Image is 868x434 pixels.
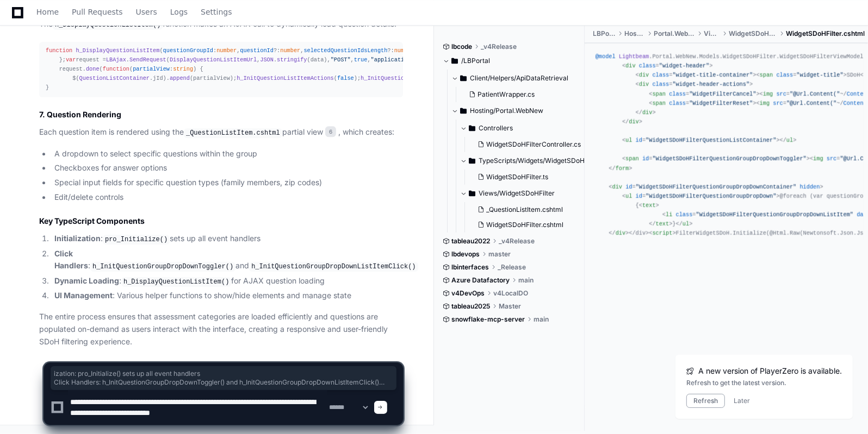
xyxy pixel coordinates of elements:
span: </ > [780,137,797,144]
span: class [669,100,686,106]
span: "widget-title" [796,72,843,79]
span: "WidgetFilterReset" [689,100,753,106]
span: ul [625,137,632,144]
span: WebNew [676,53,696,60]
span: LBAjax [106,56,126,63]
svg: Directory [460,72,467,85]
div: ( ) { data = { : (questionGroupId) }; request = . ( , . (data), , , , $( . ), ); request. ( ( ) {... [46,46,396,93]
span: lbinterfaces [451,263,489,272]
li: : for AJAX question loading [51,275,403,288]
button: WidgetSDoHFilterController.cs [473,137,587,152]
span: string [173,66,193,72]
span: span [652,91,666,97]
span: "WidgetSDoHFilterQuestionListContainer" [646,137,776,144]
span: snowflake-mcp-server [451,315,525,324]
span: WidgetSDoHFilter [729,29,777,38]
span: jId [153,75,163,81]
span: Lightbeam [619,53,649,60]
span: @model [596,53,616,60]
span: class [639,63,656,70]
span: script [652,230,672,237]
span: < > [649,230,675,237]
span: "WidgetFilterCancel" [689,91,756,97]
span: < = > [609,184,823,190]
button: PatientWrapper.cs [464,87,579,102]
span: </ > [676,221,693,228]
h2: Key TypeScript Components [39,216,403,227]
span: _QuestionListItem.cshtml [486,205,563,214]
span: h_InitQuestionListItemDropDowns [361,75,464,81]
button: Refresh [686,394,725,408]
span: "@Url.Content(" [790,91,840,97]
span: lbdevops [451,250,480,259]
span: class [776,72,793,79]
span: Models [699,53,720,60]
span: div [629,118,638,125]
span: src [827,156,836,162]
span: WidgetSDoHFilterViewModel [780,53,864,60]
span: "application/json" [371,56,431,63]
code: pro_Initialize() [103,235,170,244]
span: Views/WidgetSDoHFilter [479,189,555,198]
span: < = > [636,81,753,88]
span: < = > [622,63,712,70]
span: lbcode [451,42,472,51]
p: The entire process ensures that assessment categories are loaded efficiently and questions are po... [39,311,403,348]
strong: Initialization [54,234,101,243]
span: Pull Requests [72,9,122,15]
span: partialView [133,66,170,72]
p: Each question item is rendered using the partial view , which creates: [39,126,403,139]
span: stringify [277,56,307,63]
span: </ > [649,221,672,228]
span: img [813,156,823,162]
span: h_InitQuestionListItemActions [237,75,334,81]
span: questionId [240,47,274,54]
span: "@Url.Content(" [786,100,836,106]
span: _v4Release [499,237,535,246]
span: </ > [622,118,642,125]
span: id [642,156,649,162]
svg: Directory [460,104,467,117]
svg: Directory [469,122,475,135]
span: img [763,91,773,97]
code: h_InitQuestionGroupDropDownToggler() [90,262,235,272]
li: Checkboxes for answer options [51,162,403,174]
span: "POST" [331,56,351,63]
span: WidgetSDoHFilterController.cs [486,140,581,149]
span: Home [36,9,59,15]
span: main [534,315,549,324]
button: /LBPortal [443,52,576,70]
span: Azure Datafactory [451,276,510,285]
svg: Directory [451,54,458,67]
span: : , ?: , ?: [163,47,414,54]
span: "widget-header" [659,63,709,70]
span: form [616,165,629,172]
button: Client/Helpers/ApiDataRetrieval [451,70,585,87]
span: QuestionListContainer [79,75,150,81]
span: id [636,193,642,199]
span: Views [704,29,720,38]
span: LBPortal [593,29,616,38]
span: _Release [498,263,526,272]
span: text [642,202,656,209]
span: WidgetSDoHFilter [723,53,777,60]
span: < = > [649,91,759,97]
span: "widget-title-container" [672,72,753,79]
span: 6 [325,126,336,137]
button: WidgetSDoHFilter.ts [473,169,587,185]
span: class [652,72,669,79]
span: "WidgetSDoHFilterQuestionGroupDropDownContainer" [636,184,797,190]
span: li [666,212,672,218]
li: : sets up all event handlers [51,232,403,246]
span: ul [683,221,689,228]
span: /LBPortal [461,56,490,65]
strong: Click Handlers [54,249,88,271]
span: span [652,100,666,106]
span: number [216,47,237,54]
span: h_DisplayQuestionListItem [76,47,159,54]
span: id [636,137,642,144]
span: tableau2022 [451,237,490,246]
span: v4DevOps [451,289,485,298]
button: Later [734,397,750,405]
span: < = > [622,137,780,144]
